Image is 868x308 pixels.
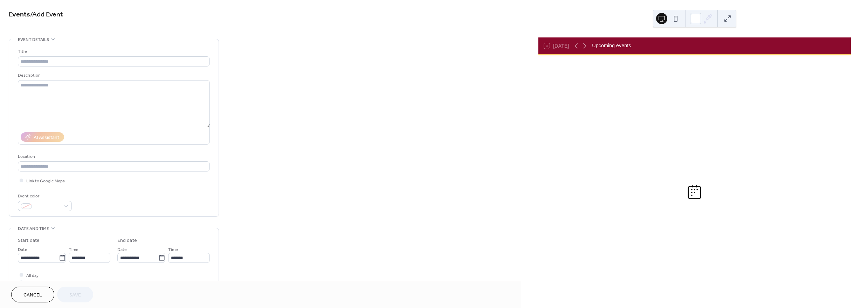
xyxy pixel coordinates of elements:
span: Date and time [18,225,49,232]
div: Event color [18,192,70,200]
span: Time [69,246,78,253]
a: Events [9,8,30,21]
div: Location [18,153,208,160]
span: Cancel [23,292,42,299]
button: Cancel [11,287,54,302]
span: Time [168,246,178,253]
div: Upcoming events [592,42,631,50]
span: Date [18,246,27,253]
span: Event details [18,36,49,43]
div: End date [117,237,137,244]
span: Show date only [26,279,55,287]
div: Start date [18,237,40,244]
span: / Add Event [30,8,63,21]
div: Description [18,72,208,79]
span: Link to Google Maps [26,177,65,185]
span: All day [26,272,39,279]
span: Date [117,246,127,253]
div: Title [18,48,208,55]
